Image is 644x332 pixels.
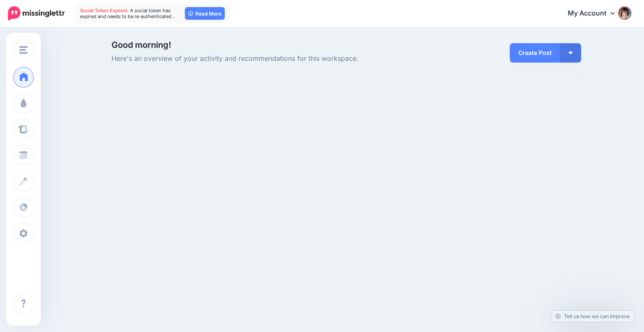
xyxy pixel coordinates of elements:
span: A social token has expired and needs to be re-authenticated… [80,8,176,19]
a: Tell us how we can improve [551,311,634,322]
img: arrow-down-white.png [569,52,573,54]
a: Read More [185,7,225,20]
span: Here's an overview of your activity and recommendations for this workspace. [112,53,421,64]
img: Missinglettr [8,6,65,21]
span: Social Token Expired. [80,8,129,13]
a: Create Post [510,43,560,63]
img: menu.png [19,46,28,54]
span: Good morning! [112,40,171,50]
a: My Account [559,3,631,24]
